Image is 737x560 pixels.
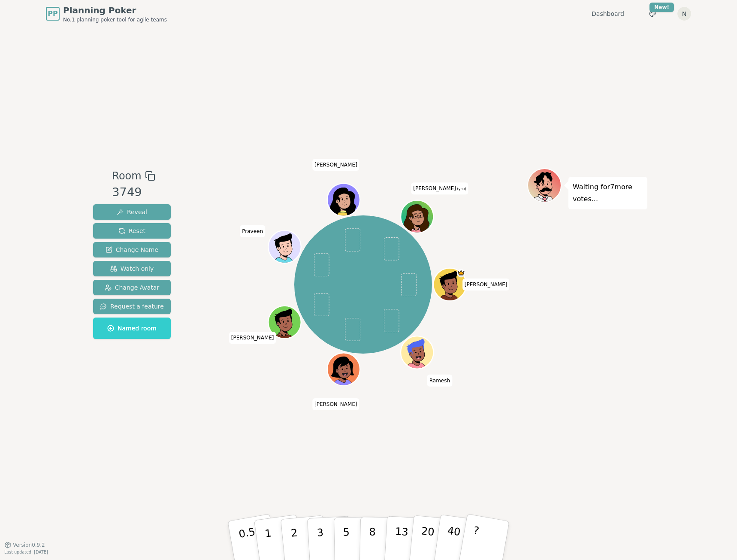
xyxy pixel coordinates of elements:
[411,182,468,194] span: Click to change your name
[592,9,624,18] a: Dashboard
[312,398,359,410] span: Click to change your name
[229,332,276,344] span: Click to change your name
[4,550,48,554] span: Last updated: [DATE]
[93,204,171,220] button: Reveal
[118,227,145,235] span: Reset
[677,7,691,21] button: N
[457,269,465,277] span: Luis David is the host
[48,9,57,19] span: PP
[63,16,167,23] span: No.1 planning poker tool for agile teams
[105,283,160,292] span: Change Avatar
[112,184,155,201] div: 3749
[110,264,154,273] span: Watch only
[312,159,359,171] span: Click to change your name
[93,223,171,239] button: Reset
[462,278,510,291] span: Click to change your name
[240,225,265,237] span: Click to change your name
[427,375,452,387] span: Click to change your name
[13,542,45,548] span: Version 0.9.2
[402,201,433,232] button: Click to change your avatar
[106,245,158,254] span: Change Name
[117,208,147,216] span: Reveal
[93,280,171,295] button: Change Avatar
[645,6,660,21] button: New!
[93,299,171,314] button: Request a feature
[649,3,674,12] div: New!
[456,187,466,191] span: (you)
[93,242,171,257] button: Change Name
[4,542,45,548] button: Version0.9.2
[46,4,167,23] a: PPPlanning PokerNo.1 planning poker tool for agile teams
[107,324,157,333] span: Named room
[93,318,171,339] button: Named room
[100,302,164,311] span: Request a feature
[573,181,643,205] p: Waiting for 7 more votes...
[93,261,171,276] button: Watch only
[63,4,167,16] span: Planning Poker
[112,168,141,184] span: Room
